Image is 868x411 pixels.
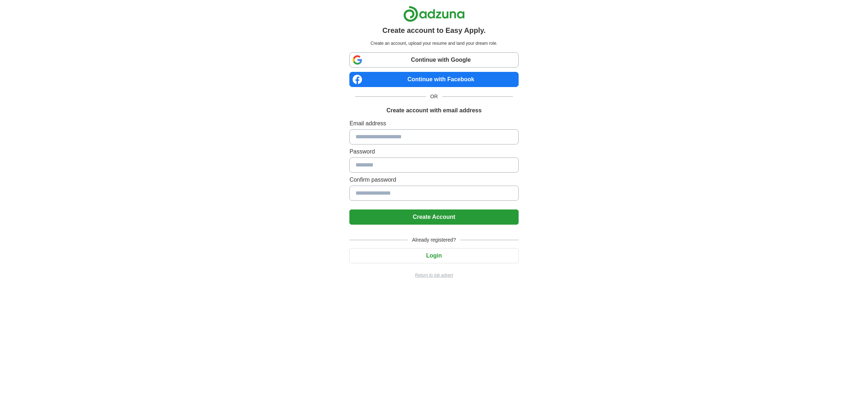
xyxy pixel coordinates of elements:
button: Login [349,248,518,263]
label: Password [349,147,518,156]
h1: Create account with email address [386,106,481,115]
img: Adzuna logo [403,6,465,22]
a: Login [349,252,518,259]
label: Confirm password [349,176,518,184]
label: Email address [349,119,518,128]
p: Create an account, upload your resume and land your dream role. [351,40,517,47]
span: OR [426,93,442,100]
span: Already registered? [408,236,460,244]
a: Continue with Facebook [349,72,518,87]
a: Return to job advert [349,272,518,278]
h1: Create account to Easy Apply. [382,25,486,36]
button: Create Account [349,209,518,225]
a: Continue with Google [349,52,518,68]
